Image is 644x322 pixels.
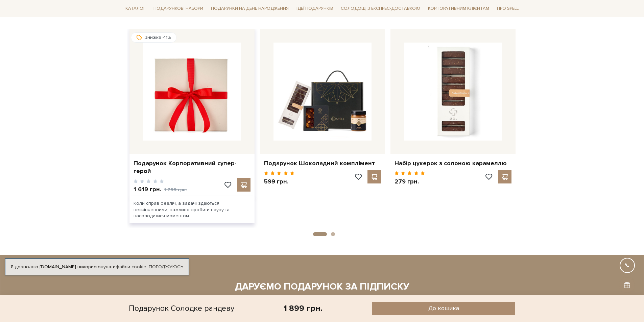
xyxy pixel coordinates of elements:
[395,178,425,185] p: 279 грн.
[338,3,423,14] a: Солодощі з експрес-доставкою
[164,187,187,193] span: 1 799 грн.
[5,264,189,270] div: Я дозволяю [DOMAIN_NAME] використовувати
[264,159,381,167] a: Подарунок Шоколадний комплімент
[208,3,291,14] a: Подарунки на День народження
[428,304,459,312] span: До кошика
[372,302,515,315] button: До кошика
[151,3,206,14] a: Подарункові набори
[264,178,295,185] p: 599 грн.
[123,3,148,14] a: Каталог
[331,232,335,236] button: 2 of 2
[131,32,176,43] div: Знижка -11%
[425,3,492,14] a: Корпоративним клієнтам
[134,159,251,175] a: Подарунок Корпоративний супер-герой
[395,159,511,167] a: Набір цукерок з солоною карамеллю
[313,232,327,236] button: 1 of 2
[134,185,187,194] p: 1 619 грн.
[294,3,336,14] a: Ідеї подарунків
[149,264,183,270] a: Погоджуюсь
[143,43,241,141] img: Подарунок Корпоративний супер-герой
[284,303,323,314] div: 1 899 грн.
[129,302,234,315] div: Подарунок Солодке рандеву
[129,196,255,223] div: Коли справ безліч, а задачі здаються нескінченними, важливо зробити паузу та насолодитися моменто...
[116,264,146,270] a: файли cookie
[494,3,521,14] a: Про Spell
